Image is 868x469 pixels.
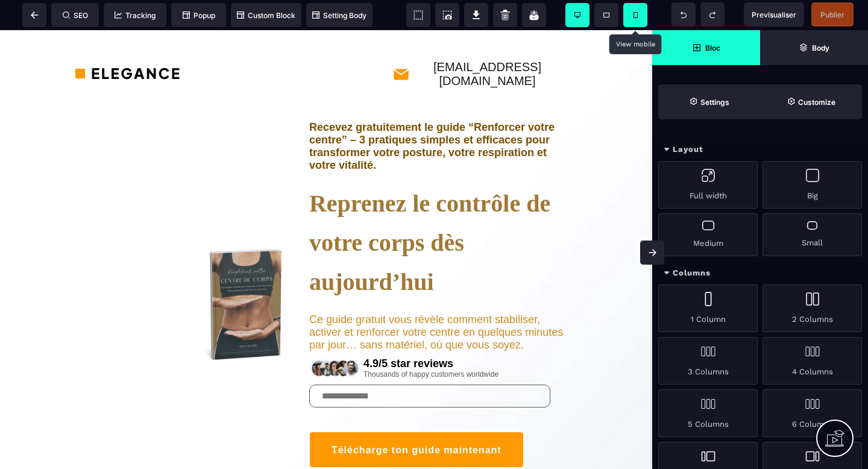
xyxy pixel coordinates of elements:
img: 36a31ef8dffae9761ab5e8e4264402e5_logo.png [75,34,180,52]
span: Preview [744,2,804,27]
div: 1 Column [658,285,758,332]
div: Medium [658,213,758,256]
div: Big [763,161,862,209]
div: Small [763,213,862,256]
span: Open Layer Manager [760,30,868,65]
div: Full width [658,161,758,209]
span: Publier [820,10,844,19]
span: Tracking [115,11,156,20]
span: Custom Block [237,11,295,20]
div: Columns [652,262,868,285]
span: View components [406,3,430,27]
div: 4 Columns [763,337,862,385]
img: 8aeef015e0ebd4251a34490ffea99928_mail.png [392,36,410,53]
span: Open Style Manager [760,84,862,119]
strong: Body [812,43,829,52]
div: 6 Columns [763,389,862,437]
span: Popup [183,11,215,20]
div: 5 Columns [658,389,758,437]
span: Previsualiser [752,10,796,19]
strong: Bloc [705,43,720,52]
button: Télécharge ton guide maintenant [309,401,524,438]
span: Settings [658,84,760,119]
div: 2 Columns [763,285,862,332]
div: 3 Columns [658,337,758,385]
span: Setting Body [312,11,366,20]
span: SEO [63,11,88,20]
img: 7ce4f1d884bec3e3122cfe95a8df0004_rating.png [309,326,363,350]
div: Layout [652,139,868,161]
strong: Customize [798,98,835,107]
text: [EMAIL_ADDRESS][DOMAIN_NAME] [410,30,565,58]
span: Open Blocks [652,30,760,65]
img: b5817189f640a198fbbb5bc8c2515528_10.png [175,132,309,344]
span: Screenshot [435,3,459,27]
strong: Settings [700,98,729,107]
